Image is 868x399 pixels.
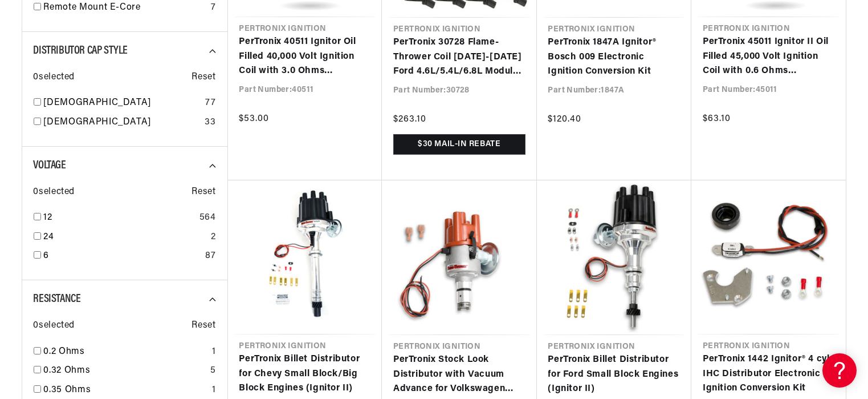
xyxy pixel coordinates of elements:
div: 1 [212,383,216,398]
span: 0 selected [34,70,75,85]
a: [DEMOGRAPHIC_DATA] [44,96,201,111]
a: PerTronix Billet Distributor for Chevy Small Block/Big Block Engines (Ignitor II) [239,352,371,396]
div: 1 [212,345,216,360]
div: 5 [210,364,216,378]
div: 33 [205,115,215,130]
span: Distributor Cap Style [34,45,128,57]
a: 6 [44,249,201,264]
div: 564 [199,211,216,225]
a: 24 [44,230,206,245]
div: 2 [211,230,216,245]
span: Reset [192,319,216,333]
a: Remote Mount E-Core [44,1,206,15]
span: Reset [192,70,216,85]
span: 0 selected [34,319,75,333]
span: Resistance [34,293,81,305]
div: 7 [211,1,216,15]
a: PerTronix 40511 Ignitor Oil Filled 40,000 Volt Ignition Coil with 3.0 Ohms Resistance in Black [239,35,371,79]
div: 87 [205,249,215,264]
a: PerTronix Stock Look Distributor with Vacuum Advance for Volkswagen Type 1 Engines [393,353,525,397]
a: [DEMOGRAPHIC_DATA] [44,115,201,130]
a: 0.32 Ohms [44,364,206,378]
a: 12 [44,211,195,225]
a: PerTronix 1442 Ignitor® 4 cyl IHC Distributor Electronic Ignition Conversion Kit [703,352,834,396]
a: PerTronix 1847A Ignitor® Bosch 009 Electronic Ignition Conversion Kit [548,35,680,79]
a: PerTronix 30728 Flame-Thrower Coil [DATE]-[DATE] Ford 4.6L/5.4L/6.8L Modular 2-Valve COP (coil on... [393,35,525,79]
span: Reset [192,185,216,200]
a: 0.2 Ohms [44,345,207,360]
span: Voltage [34,160,66,171]
a: PerTronix Billet Distributor for Ford Small Block Engines (Ignitor II) [548,353,680,397]
a: 0.35 Ohms [44,383,207,398]
a: PerTronix 45011 Ignitor II Oil Filled 45,000 Volt Ignition Coil with 0.6 Ohms Resistance in Black [703,35,834,79]
span: 0 selected [34,185,75,200]
div: 77 [205,96,215,111]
